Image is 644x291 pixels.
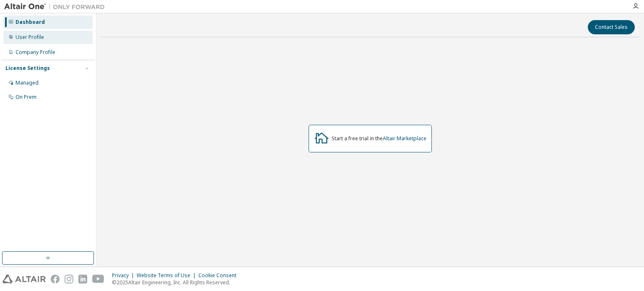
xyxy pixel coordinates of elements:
button: Contact Sales [588,20,635,34]
div: User Profile [16,34,44,41]
div: Cookie Consent [198,272,241,279]
div: Website Terms of Use [137,272,198,279]
img: instagram.svg [65,275,73,283]
div: Company Profile [16,49,55,56]
img: Altair One [4,3,109,11]
div: License Settings [5,65,50,72]
img: youtube.svg [92,275,104,283]
p: © 2025 Altair Engineering, Inc. All Rights Reserved. [112,279,241,286]
div: On Prem [16,94,36,100]
a: Altair Marketplace [383,135,426,142]
div: Start a free trial in the [332,135,426,142]
div: Managed [16,80,39,86]
div: Dashboard [16,19,45,26]
div: Privacy [112,272,137,279]
img: facebook.svg [51,275,60,283]
img: linkedin.svg [78,275,87,283]
img: altair_logo.svg [3,275,46,283]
